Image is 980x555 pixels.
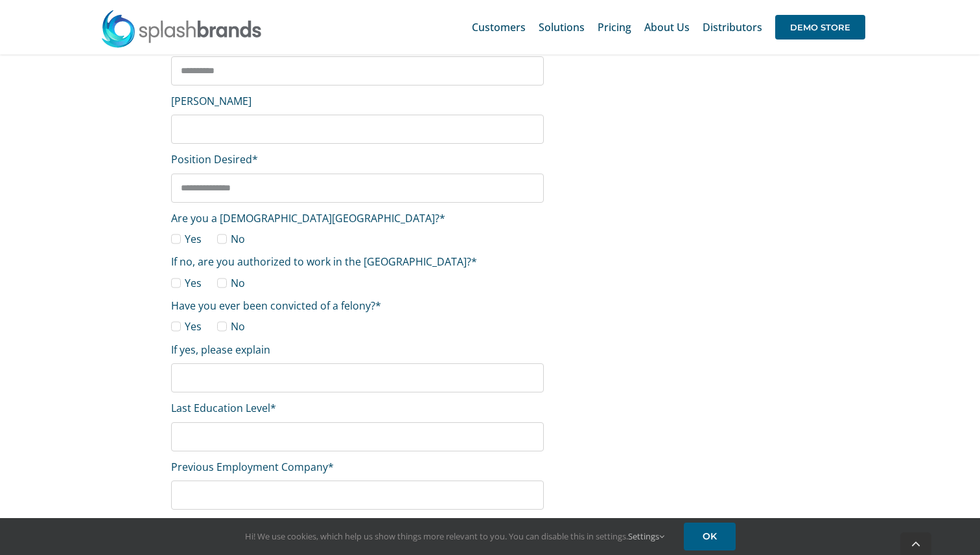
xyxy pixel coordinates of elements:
label: If yes, please explain [171,343,270,357]
label: No [217,276,245,290]
span: About Us [644,22,690,32]
label: Last Education Level [171,401,276,415]
span: Solutions [539,22,585,32]
a: Settings [628,530,664,542]
label: Position Desired [171,152,258,166]
label: [PERSON_NAME] [171,94,251,108]
span: DEMO STORE [775,15,865,40]
a: Distributors [703,6,762,48]
span: If no, are you authorized to work in the [GEOGRAPHIC_DATA]? [171,255,477,269]
span: Customers [472,22,526,32]
label: No [217,319,245,334]
a: Pricing [598,6,631,48]
label: Yes [171,319,202,334]
abbr: required [252,152,258,166]
a: DEMO STORE [775,6,865,48]
label: Yes [171,232,202,246]
a: OK [684,523,736,550]
span: Distributors [703,22,762,32]
label: Yes [171,276,202,290]
abbr: Please select exactly 1 checkbox from this field. [439,211,445,225]
abbr: Please select exactly 1 checkbox from this field. [375,299,381,313]
label: Previous Employment Company [171,460,334,474]
label: No [217,232,245,246]
abbr: required [270,401,276,415]
span: Are you a [DEMOGRAPHIC_DATA][GEOGRAPHIC_DATA]? [171,211,445,225]
a: Customers [472,6,526,48]
span: Have you ever been convicted of a felony? [171,299,381,313]
abbr: required [328,460,334,474]
abbr: Please select exactly 1 checkbox from this field. [471,255,477,269]
nav: Main Menu Sticky [472,6,865,48]
span: Hi! We use cookies, which help us show things more relevant to you. You can disable this in setti... [245,530,664,542]
img: SplashBrands.com Logo [100,9,262,48]
span: Pricing [598,22,631,32]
